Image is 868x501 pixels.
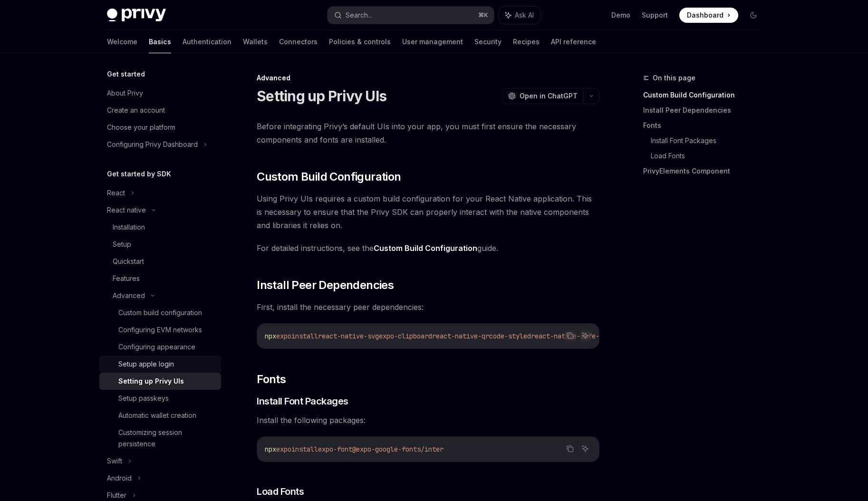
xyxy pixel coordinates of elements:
[432,332,531,340] span: react-native-qrcode-styled
[653,72,695,84] span: On this page
[257,414,599,427] span: Install the following packages:
[118,376,184,387] div: Setting up Privy UIs
[257,395,348,408] span: Install Font Packages
[118,393,169,404] div: Setup passkeys
[107,122,175,133] div: Choose your platform
[579,443,591,455] button: Ask AI
[107,455,122,467] div: Swift
[520,91,578,101] span: Open in ChatGPT
[107,187,125,199] div: React
[276,332,291,340] span: expo
[402,30,463,53] a: User management
[257,73,599,83] div: Advanced
[276,445,291,453] span: expo
[478,11,488,19] span: ⌘ K
[643,164,769,179] a: PrivyElements Component
[107,87,143,99] div: About Privy
[118,324,202,336] div: Configuring EVM networks
[99,304,221,321] a: Custom build configuration
[257,485,304,498] span: Load Fonts
[291,445,318,453] span: install
[352,445,444,453] span: @expo-google-fonts/inter
[502,88,583,104] button: Open in ChatGPT
[118,358,174,370] div: Setup apple login
[328,7,494,24] button: Search...⌘K
[499,7,540,24] button: Ask AI
[374,243,477,253] a: Custom Build Configuration
[99,219,221,236] a: Installation
[564,329,576,342] button: Copy the contents from the code block
[265,332,276,340] span: npx
[243,30,268,53] a: Wallets
[107,9,166,22] img: dark logo
[257,372,286,387] span: Fonts
[318,445,352,453] span: expo-font
[379,332,432,340] span: expo-clipboard
[515,10,534,20] span: Ask AI
[99,373,221,390] a: Setting up Privy UIs
[329,30,391,53] a: Policies & controls
[551,30,596,53] a: API reference
[118,410,196,421] div: Automatic wallet creation
[318,332,379,340] span: react-native-svg
[113,290,145,301] div: Advanced
[107,68,145,80] h5: Get started
[107,105,165,116] div: Create an account
[643,87,769,103] a: Custom Build Configuration
[118,307,202,318] div: Custom build configuration
[651,148,769,164] a: Load Fonts
[99,356,221,373] a: Setup apple login
[99,407,221,424] a: Automatic wallet creation
[99,253,221,270] a: Quickstart
[257,169,401,184] span: Custom Build Configuration
[99,390,221,407] a: Setup passkeys
[513,30,540,53] a: Recipes
[564,443,576,455] button: Copy the contents from the code block
[107,490,126,501] div: Flutter
[113,222,145,233] div: Installation
[99,102,221,119] a: Create an account
[265,445,276,453] span: npx
[687,10,723,20] span: Dashboard
[257,300,599,314] span: First, install the necessary peer dependencies:
[257,120,599,146] span: Before integrating Privy’s default UIs into your app, you must first ensure the necessary compone...
[99,321,221,338] a: Configuring EVM networks
[107,139,198,150] div: Configuring Privy Dashboard
[113,273,140,284] div: Features
[346,10,372,21] div: Search...
[643,103,769,118] a: Install Peer Dependencies
[99,119,221,136] a: Choose your platform
[257,278,394,293] span: Install Peer Dependencies
[107,30,137,53] a: Welcome
[99,236,221,253] a: Setup
[107,168,171,180] h5: Get started by SDK
[183,30,231,53] a: Authentication
[107,204,146,216] div: React native
[291,332,318,340] span: install
[579,329,591,342] button: Ask AI
[679,8,738,23] a: Dashboard
[531,332,645,340] span: react-native-safe-area-context
[642,10,668,20] a: Support
[746,8,761,23] button: Toggle dark mode
[99,338,221,356] a: Configuring appearance
[99,270,221,287] a: Features
[474,30,502,53] a: Security
[107,472,132,484] div: Android
[113,239,131,250] div: Setup
[643,118,769,133] a: Fonts
[99,424,221,453] a: Customizing session persistence
[149,30,171,53] a: Basics
[651,133,769,148] a: Install Font Packages
[279,30,318,53] a: Connectors
[257,192,599,232] span: Using Privy UIs requires a custom build configuration for your React Native application. This is ...
[113,256,144,267] div: Quickstart
[118,341,195,353] div: Configuring appearance
[611,10,630,20] a: Demo
[257,241,599,255] span: For detailed instructions, see the guide.
[118,427,215,450] div: Customizing session persistence
[257,87,386,105] h1: Setting up Privy UIs
[99,85,221,102] a: About Privy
